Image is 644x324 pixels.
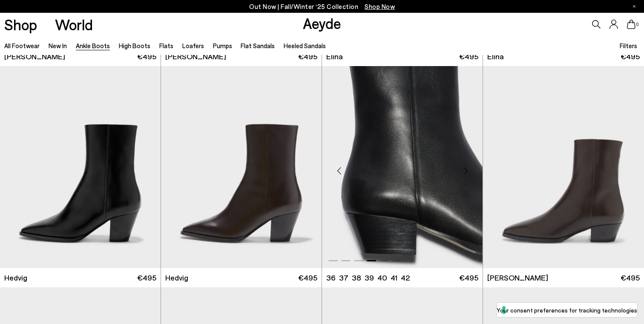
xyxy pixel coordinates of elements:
a: Pumps [213,42,232,49]
img: Hedvig Cowboy Ankle Boots [161,66,322,268]
div: 4 / 6 [322,66,483,268]
span: 0 [635,22,640,27]
li: 37 [339,272,348,283]
li: 38 [352,272,361,283]
span: €495 [298,272,317,283]
img: Baba Pointed Cowboy Boots [483,66,644,268]
img: Baba Pointed Cowboy Boots [322,66,483,268]
span: [PERSON_NAME] [165,51,226,62]
a: Elina €495 [322,47,483,66]
div: Previous slide [326,158,352,183]
span: [PERSON_NAME] [4,51,65,62]
span: €495 [459,272,478,283]
li: 39 [365,272,374,283]
a: Flat Sandals [241,42,275,49]
p: Out Now | Fall/Winter ‘25 Collection [249,1,395,12]
span: Filters [620,42,637,49]
a: Heeled Sandals [284,42,326,49]
span: Navigate to /collections/new-in [365,3,395,10]
span: €495 [137,51,156,62]
button: Your consent preferences for tracking technologies [497,303,637,317]
a: Next slide Previous slide [322,66,483,268]
span: Hedvig [4,272,27,283]
a: Next slide Previous slide [483,66,644,268]
div: 1 / 6 [483,66,644,268]
a: Ankle Boots [76,42,110,49]
span: Elina [326,51,343,62]
a: Aeyde [303,14,341,32]
li: 40 [377,272,387,283]
span: €495 [298,51,317,62]
span: Elina [487,51,504,62]
a: Shop [4,17,37,32]
a: 0 [627,20,635,29]
span: €495 [459,51,478,62]
a: World [55,17,93,32]
a: Loafers [182,42,204,49]
li: 36 [326,272,336,283]
ul: variant [326,272,407,283]
a: [PERSON_NAME] €495 [483,268,644,287]
span: [PERSON_NAME] [487,272,548,283]
label: Your consent preferences for tracking technologies [497,306,637,315]
span: €495 [621,51,640,62]
a: [PERSON_NAME] €495 [161,47,322,66]
span: €495 [137,272,156,283]
a: 36 37 38 39 40 41 42 €495 [322,268,483,287]
span: Hedvig [165,272,188,283]
span: €495 [621,272,640,283]
a: Flats [159,42,173,49]
a: All Footwear [4,42,40,49]
li: 42 [401,272,410,283]
li: 41 [391,272,397,283]
a: High Boots [119,42,150,49]
a: Elina €495 [483,47,644,66]
a: New In [49,42,67,49]
div: Next slide [453,158,478,183]
a: Hedvig €495 [161,268,322,287]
